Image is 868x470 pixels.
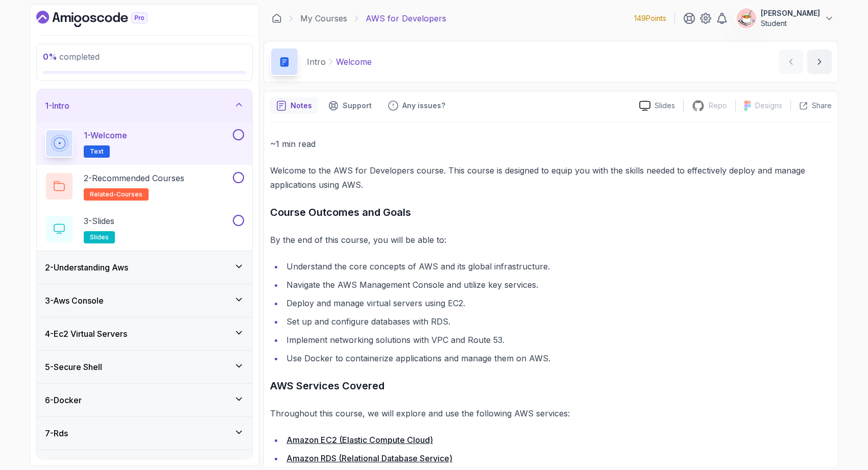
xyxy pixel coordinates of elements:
p: 3 - Slides [84,215,114,227]
button: 2-Understanding Aws [37,251,252,284]
button: 5-Secure Shell [37,351,252,383]
img: website_grey.svg [16,27,25,35]
a: My Courses [300,12,347,24]
p: Welcome to the AWS for Developers course. This course is designed to equip you with the skills ne... [270,163,832,192]
h3: 3 - Aws Console [45,294,104,307]
span: related-courses [90,190,142,199]
p: AWS for Developers [366,12,446,24]
li: Deploy and manage virtual servers using EC2. [283,296,832,310]
button: next content [807,50,832,74]
button: 1-Intro [37,89,252,122]
img: tab_keywords_by_traffic_grey.svg [103,59,111,67]
p: Slides [655,101,675,111]
h3: 7 - Rds [45,427,68,439]
button: previous content [779,50,803,74]
a: Amazon RDS (Relational Database Service) [286,453,452,463]
h3: Course Outcomes and Goals [270,204,832,220]
p: [PERSON_NAME] [761,8,820,18]
p: Student [761,18,820,29]
p: 2 - Recommended Courses [84,172,184,184]
div: Domain Overview [41,60,91,67]
p: 1 - Welcome [84,129,127,141]
li: Navigate the AWS Management Console and utilize key services. [283,278,832,292]
h3: 1 - Intro [45,100,69,112]
div: Domain: [DOMAIN_NAME] [27,27,112,35]
h3: 5 - Secure Shell [45,361,102,373]
p: Any issues? [402,101,445,111]
p: 149 Points [634,13,666,23]
button: user profile image[PERSON_NAME]Student [736,8,834,29]
li: Understand the core concepts of AWS and its global infrastructure. [283,259,832,274]
button: 3-Slidesslides [45,215,244,243]
p: Notes [291,101,312,111]
span: slides [90,233,109,241]
p: Designs [755,101,782,111]
img: logo_orange.svg [16,16,25,24]
p: Support [343,101,372,111]
p: Share [812,101,832,111]
h3: 2 - Understanding Aws [45,261,128,274]
p: Intro [307,56,326,68]
img: user profile image [737,9,756,28]
li: Use Docker to containerize applications and manage them on AWS. [283,351,832,365]
a: Dashboard [272,13,282,23]
button: Support button [322,97,378,114]
p: Welcome [336,56,372,68]
button: 4-Ec2 Virtual Servers [37,317,252,350]
button: 1-WelcomeText [45,129,244,158]
p: Throughout this course, we will explore and use the following AWS services: [270,406,832,420]
button: notes button [270,97,318,114]
a: Dashboard [36,11,171,27]
p: By the end of this course, you will be able to: [270,233,832,247]
span: Text [90,147,104,156]
div: v 4.0.25 [29,16,50,24]
div: Keywords by Traffic [114,60,168,67]
span: completed [43,52,100,62]
p: ~1 min read [270,137,832,151]
h3: 4 - Ec2 Virtual Servers [45,328,127,340]
button: 6-Docker [37,384,252,416]
a: Amazon EC2 (Elastic Compute Cloud) [286,435,433,445]
h3: 6 - Docker [45,394,82,406]
button: 3-Aws Console [37,284,252,317]
button: 2-Recommended Coursesrelated-courses [45,172,244,201]
p: Repo [709,101,727,111]
img: tab_domain_overview_orange.svg [30,59,38,67]
a: Slides [631,101,683,111]
li: Set up and configure databases with RDS. [283,314,832,329]
button: Feedback button [382,97,451,114]
button: Share [790,101,832,111]
li: Implement networking solutions with VPC and Route 53. [283,333,832,347]
button: 7-Rds [37,417,252,450]
span: 0 % [43,52,57,62]
h3: AWS Services Covered [270,378,832,394]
